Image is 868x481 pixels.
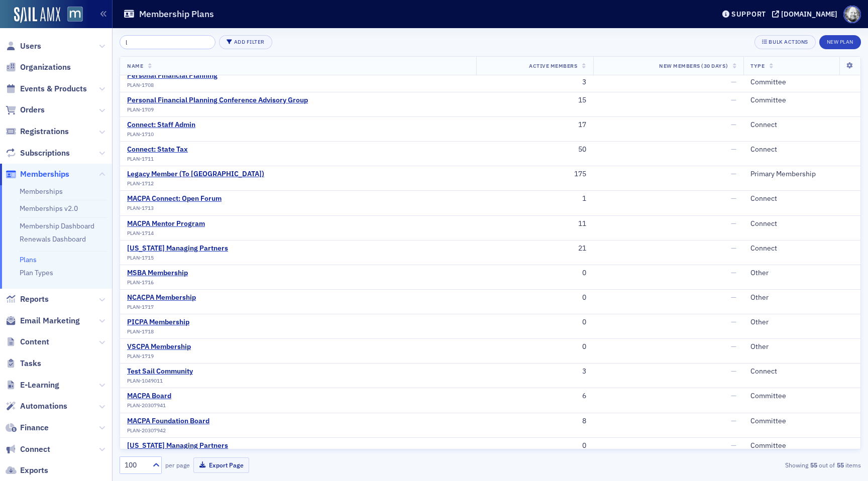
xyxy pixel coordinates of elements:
[20,268,53,277] a: Plan Types
[20,104,45,115] span: Orders
[819,37,861,46] a: New Plan
[6,41,41,52] a: Users
[483,269,586,278] div: 0
[750,194,853,203] div: Connect
[483,219,586,228] div: 11
[20,83,87,94] span: Events & Products
[6,126,69,137] a: Registrations
[127,145,188,154] div: Connect: State Tax
[750,145,853,154] div: Connect
[127,121,195,130] a: Connect: Staff Admin
[60,7,83,24] a: View Homepage
[127,293,196,302] a: NCACPA Membership
[808,460,819,469] strong: 55
[731,391,736,400] span: —
[483,96,586,105] div: 15
[731,219,736,228] span: —
[6,358,41,369] a: Tasks
[6,444,50,455] a: Connect
[6,380,59,391] a: E-Learning
[731,416,736,425] span: —
[127,71,218,80] a: Personal Financial Planning
[20,62,71,73] span: Organizations
[120,35,215,49] input: Search…
[20,465,48,476] span: Exports
[20,204,78,213] a: Memberships v2.0
[483,244,586,253] div: 21
[750,219,853,228] div: Connect
[127,417,209,426] a: MACPA Foundation Board
[127,318,189,327] a: PICPA Membership
[127,367,193,376] a: Test Sail Community
[750,441,853,450] div: Committee
[731,293,736,302] span: —
[20,358,41,369] span: Tasks
[483,121,586,130] div: 17
[127,392,171,401] a: MACPA Board
[127,194,222,203] a: MACPA Connect: Open Forum
[750,170,853,179] div: Primary Membership
[6,294,49,305] a: Reports
[127,131,154,138] span: PLAN-1710
[127,156,154,162] span: PLAN-1711
[127,304,154,310] span: PLAN-1717
[483,392,586,401] div: 6
[127,96,308,105] a: Personal Financial Planning Conference Advisory Group
[750,121,853,130] div: Connect
[750,78,853,87] div: Committee
[127,219,205,228] a: MACPA Mentor Program
[6,422,49,433] a: Finance
[20,380,59,391] span: E-Learning
[20,336,49,347] span: Content
[731,95,736,104] span: —
[750,318,853,327] div: Other
[127,244,228,253] a: [US_STATE] Managing Partners
[731,145,736,154] span: —
[127,342,191,351] a: VSCPA Membership
[750,417,853,426] div: Committee
[127,82,154,88] span: PLAN-1708
[6,401,67,412] a: Automations
[731,317,736,326] span: —
[20,422,49,433] span: Finance
[731,194,736,203] span: —
[483,417,586,426] div: 8
[781,10,837,19] div: [DOMAIN_NAME]
[835,460,845,469] strong: 55
[731,342,736,351] span: —
[483,342,586,351] div: 0
[127,427,166,434] span: PLAN-20307942
[6,83,87,94] a: Events & Products
[20,126,69,137] span: Registrations
[20,444,50,455] span: Connect
[20,169,69,180] span: Memberships
[750,244,853,253] div: Connect
[843,6,861,23] span: Profile
[750,293,853,302] div: Other
[20,255,37,264] a: Plans
[20,234,86,244] a: Renewals Dashboard
[20,221,94,230] a: Membership Dashboard
[193,457,249,473] button: Export Page
[6,148,70,159] a: Subscriptions
[483,318,586,327] div: 0
[127,62,143,69] span: Name
[483,441,586,450] div: 0
[769,39,808,45] div: Bulk Actions
[127,106,154,113] span: PLAN-1709
[483,293,586,302] div: 0
[127,269,188,278] a: MSBA Membership
[127,279,154,286] span: PLAN-1716
[20,401,67,412] span: Automations
[127,180,154,187] span: PLAN-1712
